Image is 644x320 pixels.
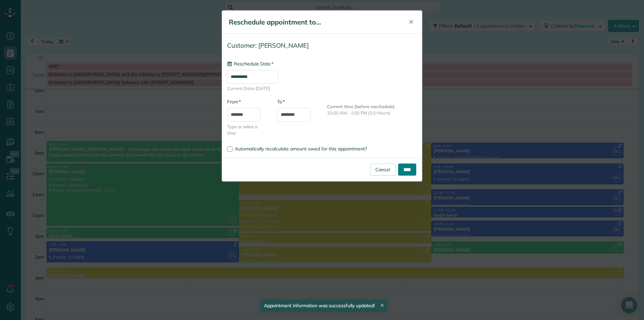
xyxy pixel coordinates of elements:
span: Current Date: [DATE] [227,85,417,92]
label: From [227,98,241,105]
p: 10:00 AM - 1:00 PM (3.0 Hours) [327,110,417,116]
h5: Reschedule appointment to... [229,17,399,27]
div: Appointment information was successfully updated! [260,300,387,312]
span: Automatically recalculate amount owed for this appointment? [235,146,367,152]
h4: Customer: [PERSON_NAME] [227,42,417,49]
span: Type or select a time [227,124,267,136]
span: ✕ [409,18,414,26]
label: Reschedule Date [227,60,273,67]
b: Current time (before reschedule) [327,104,395,109]
a: Cancel [370,164,395,176]
label: To [277,98,285,105]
